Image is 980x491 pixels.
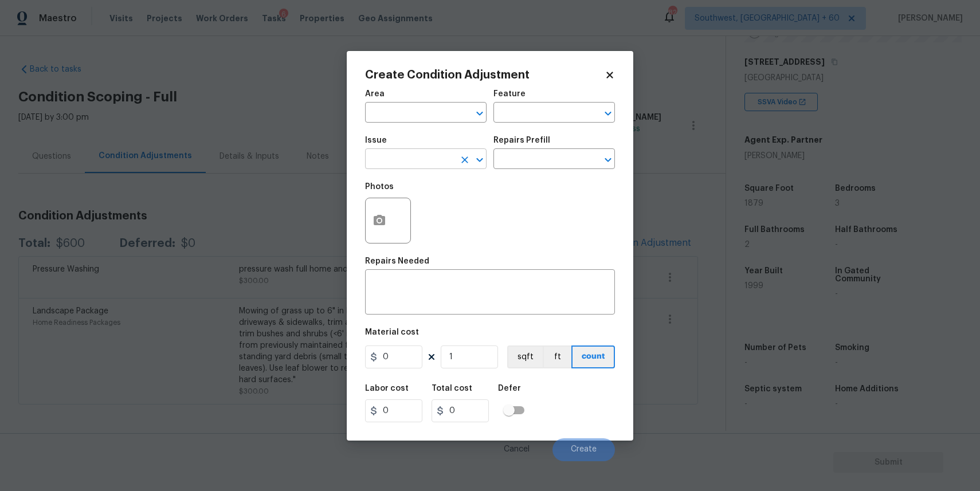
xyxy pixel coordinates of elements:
h5: Defer [498,384,521,392]
button: Open [600,152,616,168]
h5: Labor cost [365,384,409,392]
h5: Photos [365,183,394,191]
h5: Repairs Needed [365,257,429,265]
h5: Total cost [432,384,472,392]
button: Clear [457,152,473,168]
button: Open [600,105,616,121]
h2: Create Condition Adjustment [365,69,605,81]
button: Open [472,105,488,121]
button: sqft [507,345,543,368]
button: count [571,345,615,368]
h5: Material cost [365,328,419,336]
h5: Issue [365,136,387,144]
h5: Area [365,90,385,98]
h5: Feature [493,90,526,98]
span: Cancel [504,445,530,454]
button: Cancel [485,438,548,461]
span: Create [571,445,597,454]
h5: Repairs Prefill [493,136,550,144]
button: Open [472,152,488,168]
button: Create [552,438,615,461]
button: ft [543,345,571,368]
